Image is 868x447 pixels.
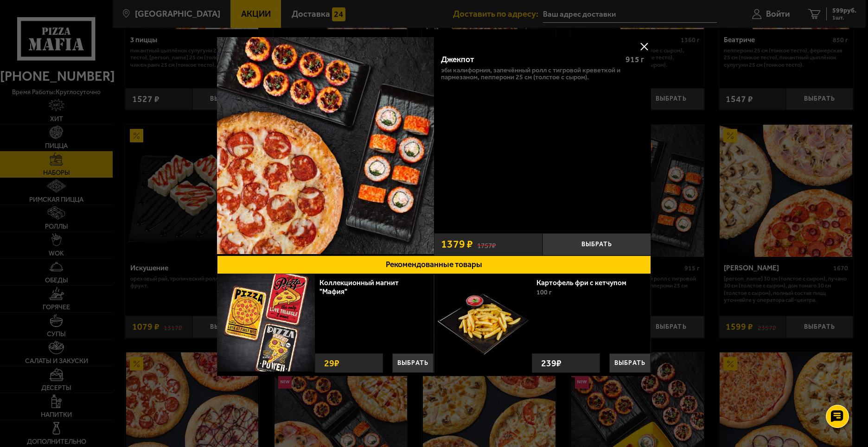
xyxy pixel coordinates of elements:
span: 1379 ₽ [441,239,473,249]
button: Рекомендованные товары [217,255,651,274]
button: Выбрать [609,353,651,373]
span: 100 г [536,288,552,296]
div: Джекпот [441,55,618,64]
strong: 239 ₽ [539,354,564,372]
a: Джекпот [217,37,434,255]
span: 915 г [625,55,644,64]
img: Джекпот [217,37,434,254]
strong: 29 ₽ [322,354,342,372]
a: Картофель фри с кетчупом [536,278,636,287]
p: Эби Калифорния, Запечённый ролл с тигровой креветкой и пармезаном, Пепперони 25 см (толстое с сыр... [441,67,645,81]
button: Выбрать [392,353,434,373]
a: Коллекционный магнит "Мафия" [319,278,399,296]
button: Выбрать [542,233,651,255]
s: 1757 ₽ [477,240,496,249]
